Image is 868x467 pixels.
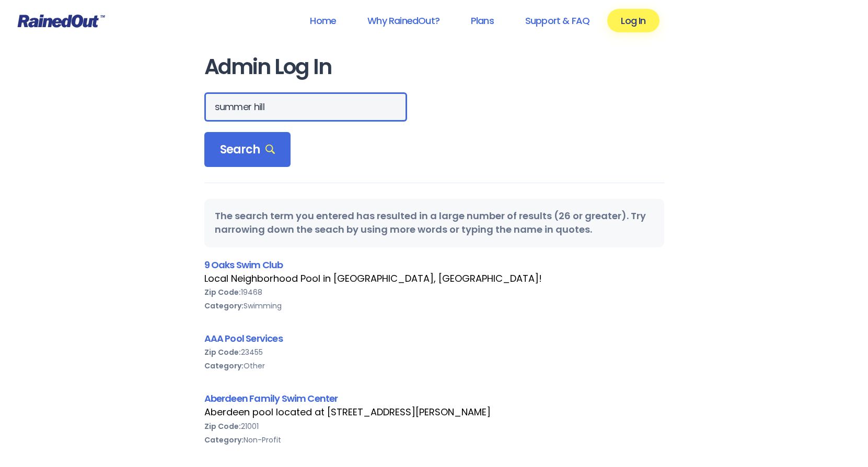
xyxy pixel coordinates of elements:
a: Log In [607,9,659,32]
div: 19468 [204,285,664,299]
b: Category: [204,301,244,311]
div: 23455 [204,345,664,359]
div: Other [204,359,664,373]
div: Search [204,132,291,167]
b: Category: [204,435,244,445]
a: Why RainedOut? [354,9,453,32]
span: Search [220,142,275,157]
input: Search Orgs… [204,92,407,122]
div: Aberdeen pool located at [STREET_ADDRESS][PERSON_NAME] [204,405,664,419]
div: 21001 [204,420,664,433]
div: Aberdeen Family Swim Center [204,391,664,405]
div: 9 Oaks Swim Club [204,258,664,272]
a: Aberdeen Family Swim Center [204,392,338,405]
b: Category: [204,361,244,371]
a: Home [296,9,350,32]
a: 9 Oaks Swim Club [204,258,283,271]
a: Plans [457,9,507,32]
div: Non-Profit [204,433,664,447]
div: Local Neighborhood Pool in [GEOGRAPHIC_DATA], [GEOGRAPHIC_DATA]! [204,272,664,285]
b: Zip Code: [204,287,241,297]
h1: Admin Log In [204,55,664,79]
div: Swimming [204,299,664,313]
b: Zip Code: [204,421,241,432]
a: Support & FAQ [512,9,603,32]
div: AAA Pool Services [204,331,664,345]
b: Zip Code: [204,347,241,357]
a: AAA Pool Services [204,332,283,345]
div: The search term you entered has resulted in a large number of results (26 or greater). Try narrow... [204,199,664,247]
